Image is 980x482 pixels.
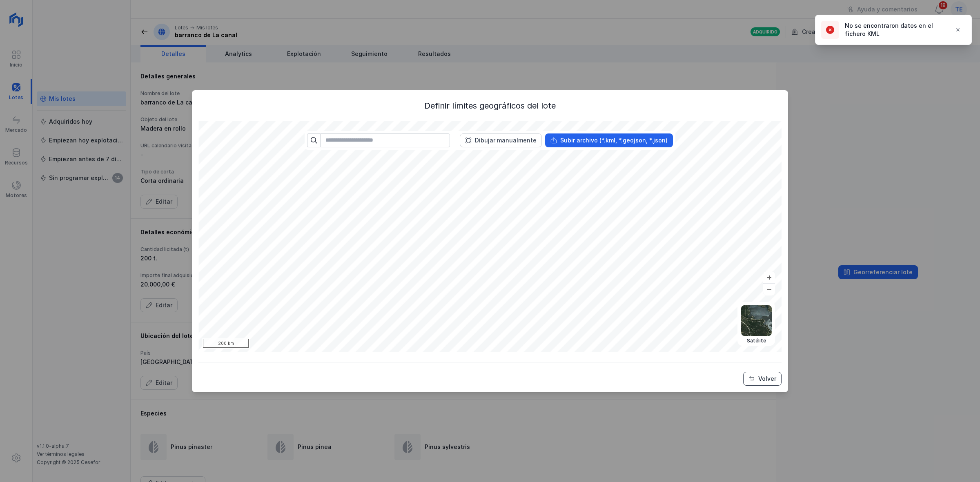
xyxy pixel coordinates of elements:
button: + [763,271,775,283]
div: Satélite [741,338,772,344]
img: satellite.webp [741,305,772,336]
div: Subir archivo (*.kml, *.geojson, *.json) [560,136,668,144]
button: Dibujar manualmente [460,133,542,147]
div: Volver [758,375,776,383]
div: Dibujar manualmente [475,136,537,144]
div: No se encontraron datos en el fichero KML [845,22,944,38]
button: – [763,284,775,295]
button: Subir archivo (*.kml, *.geojson, *.json) [545,133,673,147]
button: Volver [743,372,782,386]
div: Definir límites geográficos del lote [198,100,782,111]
